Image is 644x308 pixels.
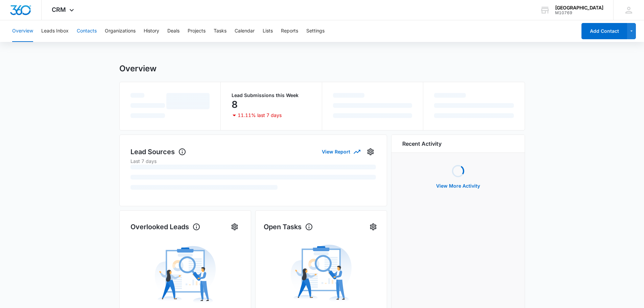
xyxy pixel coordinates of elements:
button: Settings [229,221,240,232]
button: Add Contact [581,23,627,39]
button: Projects [188,20,206,42]
button: Settings [368,221,379,232]
h1: Overlooked Leads [130,222,200,232]
button: View More Activity [429,178,487,194]
button: Settings [306,20,325,42]
button: Deals [167,20,180,42]
div: account id [555,10,603,15]
p: 11.11% last 7 days [238,113,282,118]
p: Lead Submissions this Week [232,93,311,98]
button: Overview [12,20,33,42]
button: Reports [281,20,298,42]
button: Lists [263,20,273,42]
h1: Overview [119,64,157,74]
span: CRM [52,6,66,13]
button: Organizations [105,20,136,42]
h1: Open Tasks [264,222,313,232]
h1: Lead Sources [130,147,186,157]
button: View Report [322,146,360,158]
p: 8 [232,99,238,110]
button: History [144,20,159,42]
button: Contacts [77,20,97,42]
div: account name [555,5,603,10]
p: Last 7 days [130,158,376,165]
button: Calendar [235,20,255,42]
h6: Recent Activity [402,140,442,148]
button: Leads Inbox [41,20,69,42]
button: Settings [365,146,376,157]
button: Tasks [214,20,226,42]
